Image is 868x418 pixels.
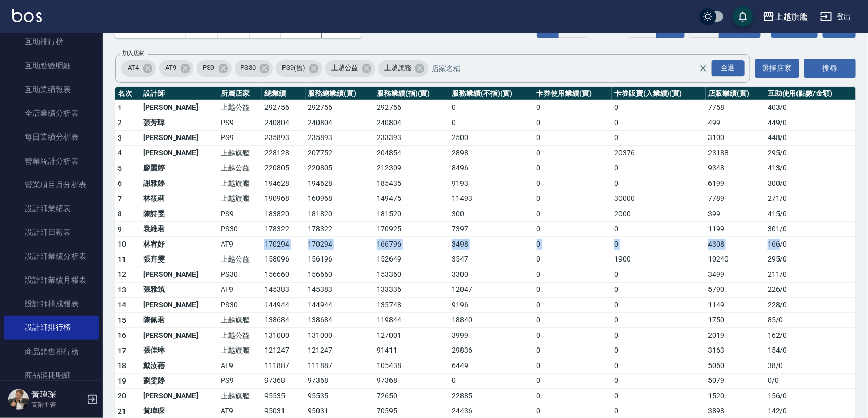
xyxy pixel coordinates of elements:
[235,63,262,73] span: PS30
[534,298,612,313] td: 0
[306,373,375,389] td: 97368
[374,328,449,343] td: 127001
[4,173,99,197] a: 營業項目月分析表
[706,298,766,313] td: 1149
[235,60,273,77] div: PS30
[118,361,127,370] span: 18
[306,312,375,328] td: 138684
[449,252,534,267] td: 3547
[306,115,375,131] td: 240804
[276,60,322,77] div: PS9(舊)
[534,282,612,298] td: 0
[115,87,140,100] th: 名次
[306,87,375,100] th: 服務總業績(實)
[4,197,99,220] a: 設計師業績表
[306,252,375,267] td: 156196
[449,176,534,191] td: 9193
[140,358,218,374] td: 戴汝蓓
[306,191,375,206] td: 160968
[712,60,745,76] div: 全選
[118,179,122,187] span: 6
[218,130,262,146] td: PS9
[612,312,705,328] td: 0
[374,221,449,237] td: 170925
[306,176,375,191] td: 194628
[118,392,127,400] span: 20
[118,225,122,233] span: 9
[706,161,766,176] td: 9348
[374,373,449,389] td: 97368
[374,176,449,191] td: 185435
[374,146,449,161] td: 204854
[706,312,766,328] td: 1750
[374,252,449,267] td: 152649
[118,240,127,248] span: 10
[118,331,127,339] span: 16
[140,130,218,146] td: [PERSON_NAME]
[706,191,766,206] td: 7789
[374,237,449,252] td: 166796
[4,30,99,54] a: 互助排行榜
[306,161,375,176] td: 220805
[765,358,856,374] td: 38 / 0
[374,343,449,358] td: 91411
[374,115,449,131] td: 240804
[218,328,262,343] td: 上越公益
[534,328,612,343] td: 0
[140,389,218,404] td: [PERSON_NAME]
[262,358,306,374] td: 111887
[4,54,99,78] a: 互助點數明細
[218,282,262,298] td: AT9
[449,221,534,237] td: 7397
[612,146,705,161] td: 20376
[262,221,306,237] td: 178322
[534,252,612,267] td: 0
[118,301,127,309] span: 14
[306,237,375,252] td: 170294
[706,221,766,237] td: 1199
[449,161,534,176] td: 8496
[706,87,766,100] th: 店販業績(實)
[218,358,262,374] td: AT9
[765,100,856,115] td: 403 / 0
[534,161,612,176] td: 0
[218,87,262,100] th: 所屬店家
[534,146,612,161] td: 0
[534,206,612,222] td: 0
[374,298,449,313] td: 135748
[118,407,127,415] span: 21
[118,195,122,203] span: 7
[262,161,306,176] td: 220805
[696,61,711,76] button: Clear
[306,282,375,298] td: 145383
[118,377,127,385] span: 19
[12,9,42,22] img: Logo
[449,373,534,389] td: 0
[118,134,122,142] span: 3
[218,221,262,237] td: PS30
[4,125,99,149] a: 每日業績分析表
[4,340,99,363] a: 商品銷售排行榜
[706,206,766,222] td: 399
[534,267,612,283] td: 0
[306,100,375,115] td: 292756
[306,130,375,146] td: 235893
[118,346,127,355] span: 17
[118,286,127,294] span: 13
[449,130,534,146] td: 2500
[262,206,306,222] td: 183820
[218,267,262,283] td: PS30
[534,237,612,252] td: 0
[378,60,428,77] div: 上越旗艦
[140,298,218,313] td: [PERSON_NAME]
[262,100,306,115] td: 292756
[218,389,262,404] td: 上越旗艦
[449,298,534,313] td: 9196
[262,191,306,206] td: 190968
[8,389,29,410] img: Person
[765,130,856,146] td: 448 / 0
[449,191,534,206] td: 11493
[374,206,449,222] td: 181520
[378,63,417,73] span: 上越旗艦
[374,100,449,115] td: 292756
